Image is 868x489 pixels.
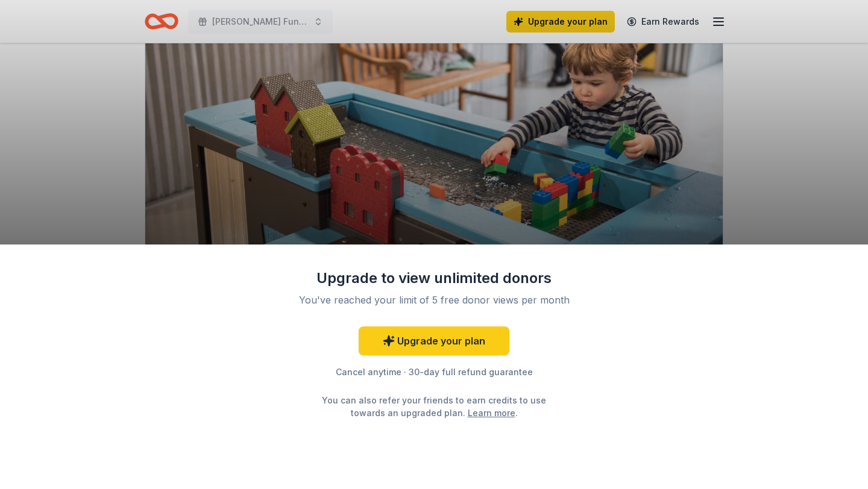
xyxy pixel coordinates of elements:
[277,365,591,379] div: Cancel anytime · 30-day full refund guarantee
[468,406,515,419] a: Learn more
[277,269,591,288] div: Upgrade to view unlimited donors
[292,293,576,307] div: You've reached your limit of 5 free donor views per month
[359,326,509,355] a: Upgrade your plan
[311,394,557,419] div: You can also refer your friends to earn credits to use towards an upgraded plan. .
